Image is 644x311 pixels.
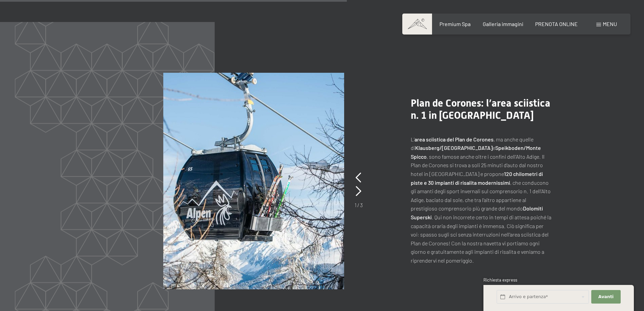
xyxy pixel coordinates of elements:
span: Plan de Corones: l’area sciistica n. 1 in [GEOGRAPHIC_DATA] [411,97,550,121]
strong: 120 chilometri di piste e 30 impianti di risalita modernissimi [411,171,543,186]
a: Galleria immagini [483,21,523,27]
a: Premium Spa [439,21,471,27]
p: L’ , ma anche quelle di e , sono famose anche oltre i confini dell’Alto Adige. Il Plan de Corones... [411,135,553,265]
strong: Dolomiti Superski [411,205,543,220]
span: / [357,202,359,208]
span: 3 [360,202,363,208]
span: Avanti [598,294,614,300]
strong: Klausberg/[GEOGRAPHIC_DATA] [415,145,493,151]
strong: Speikboden/Monte Spicco [411,145,541,160]
span: Richiesta express [483,277,517,283]
a: PRENOTA ONLINE [535,21,578,27]
span: Menu [603,21,617,27]
button: Avanti [591,290,620,304]
strong: area sciistica del Plan de Corones [414,136,494,142]
img: Sci [163,73,344,289]
span: 1 [355,202,357,208]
